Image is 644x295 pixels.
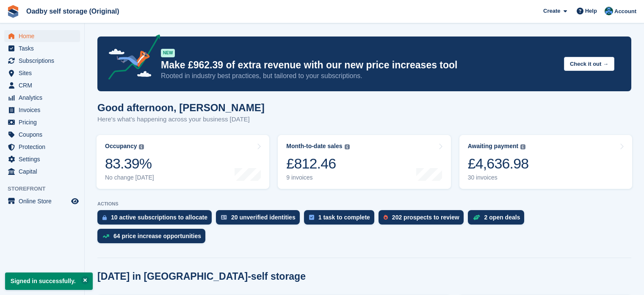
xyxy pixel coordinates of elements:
[4,67,80,79] a: menu
[605,7,613,15] img: Kiran nagra
[111,214,207,221] div: 10 active subscriptions to allocate
[102,234,109,238] img: price_increase_opportunities-93ffe204e8149a01c8c9dc8f82e8f89637d9d84a8eef4429ea346261dce0b2c0.svg
[4,42,80,54] a: menu
[543,7,560,15] span: Create
[19,92,69,104] span: Analytics
[8,185,84,193] span: Storefront
[473,214,480,220] img: deal-1b604bf984904fb50ccaf53a9ad4b4a5d6e5aea283cecdc64d6e3604feb123c2.svg
[4,104,80,116] a: menu
[459,135,632,189] a: Awaiting payment £4,636.98 30 invoices
[97,210,216,229] a: 10 active subscriptions to allocate
[4,55,80,67] a: menu
[139,144,144,149] img: icon-info-grey-7440780725fd019a000dd9b08b2336e03edf1995a4989e88bcd33f0948082b44.svg
[19,55,69,67] span: Subscriptions
[4,116,80,128] a: menu
[23,4,123,18] a: Oadby self storage (Original)
[97,135,269,189] a: Occupancy 83.39% No change [DATE]
[105,143,137,150] div: Occupancy
[19,153,69,165] span: Settings
[318,214,370,221] div: 1 task to complete
[286,155,349,172] div: £812.46
[4,79,80,91] a: menu
[286,143,342,150] div: Month-to-date sales
[4,195,80,207] a: menu
[19,42,69,54] span: Tasks
[97,115,265,124] p: Here's what's happening across your business [DATE]
[105,174,154,181] div: No change [DATE]
[614,7,636,16] span: Account
[345,144,350,149] img: icon-info-grey-7440780725fd019a000dd9b08b2336e03edf1995a4989e88bcd33f0948082b44.svg
[4,166,80,177] a: menu
[468,155,529,172] div: £4,636.98
[4,129,80,140] a: menu
[97,271,306,282] h2: [DATE] in [GEOGRAPHIC_DATA]-self storage
[564,57,614,71] button: Check it out →
[304,210,379,229] a: 1 task to complete
[231,214,296,221] div: 20 unverified identities
[19,129,69,140] span: Coupons
[468,174,529,181] div: 30 invoices
[221,215,227,220] img: verify_identity-adf6edd0f0f0b5bbfe63781bf79b02c33cf7c696d77639b501bdc392416b5a36.svg
[4,30,80,42] a: menu
[468,210,529,229] a: 2 open deals
[19,104,69,116] span: Invoices
[70,196,80,206] a: Preview store
[161,59,557,71] p: Make £962.39 of extra revenue with our new price increases tool
[19,195,69,207] span: Online Store
[19,67,69,79] span: Sites
[4,153,80,165] a: menu
[468,143,519,150] div: Awaiting payment
[384,215,388,220] img: prospect-51fa495bee0391a8d652442698ab0144808aea92771e9ea1ae160a38d050c398.svg
[19,141,69,153] span: Protection
[520,144,525,149] img: icon-info-grey-7440780725fd019a000dd9b08b2336e03edf1995a4989e88bcd33f0948082b44.svg
[105,155,154,172] div: 83.39%
[102,215,107,220] img: active_subscription_to_allocate_icon-d502201f5373d7db506a760aba3b589e785aa758c864c3986d89f69b8ff3...
[286,174,349,181] div: 9 invoices
[161,71,557,81] p: Rooted in industry best practices, but tailored to your subscriptions.
[19,166,69,177] span: Capital
[392,214,459,221] div: 202 prospects to review
[585,7,597,15] span: Help
[97,102,265,113] h1: Good afternoon, [PERSON_NAME]
[19,79,69,91] span: CRM
[97,229,210,247] a: 64 price increase opportunities
[216,210,304,229] a: 20 unverified identities
[278,135,451,189] a: Month-to-date sales £812.46 9 invoices
[309,215,314,220] img: task-75834270c22a3079a89374b754ae025e5fb1db73e45f91037f5363f120a921f8.svg
[4,141,80,153] a: menu
[161,49,175,57] div: NEW
[97,201,631,207] p: ACTIONS
[19,30,69,42] span: Home
[5,273,93,290] p: Signed in successfully.
[19,116,69,128] span: Pricing
[484,214,520,221] div: 2 open deals
[101,34,160,83] img: price-adjustments-announcement-icon-8257ccfd72463d97f412b2fc003d46551f7dbcb40ab6d574587a9cd5c0d94...
[379,210,468,229] a: 202 prospects to review
[4,92,80,104] a: menu
[113,233,201,239] div: 64 price increase opportunities
[7,5,19,18] img: stora-icon-8386f47178a22dfd0bd8f6a31ec36ba5ce8667c1dd55bd0f319d3a0aa187defe.svg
